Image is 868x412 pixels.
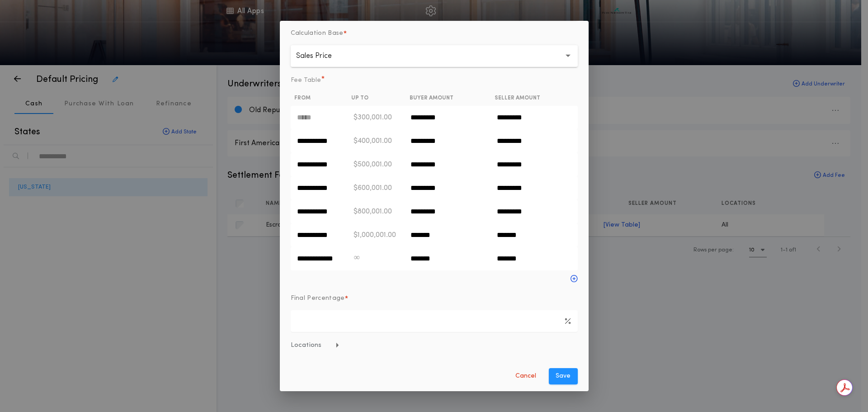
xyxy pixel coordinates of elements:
[291,294,345,303] p: Final Percentage
[291,341,578,350] button: Locations
[291,90,348,106] th: FROM
[350,179,404,197] td: $600,001.00
[291,341,340,350] span: Locations
[549,368,578,384] button: Save
[348,90,406,106] th: UP TO
[350,156,404,174] td: $500,001.00
[350,203,404,221] td: $800,001.00
[291,310,578,332] input: Final Percentage*
[491,90,578,106] th: SELLER AMOUNT
[291,76,321,87] label: Fee Table
[296,51,346,62] p: Sales Price
[406,90,491,106] th: BUYER AMOUNT
[354,254,360,262] span: ∞
[350,109,404,127] td: $300,001.00
[291,29,344,38] p: Calculation Base
[506,368,545,384] button: Cancel
[350,132,404,150] td: $400,001.00
[291,45,578,67] button: Sales Price
[350,226,404,244] td: $1,000,001.00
